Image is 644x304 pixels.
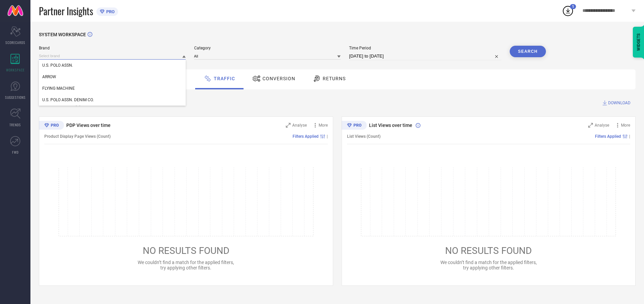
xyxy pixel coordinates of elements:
span: TRENDS [9,122,21,127]
span: Filters Applied [293,134,319,139]
div: Open download list [562,5,574,17]
span: FWD [12,150,19,155]
input: Select time period [349,52,501,60]
span: ARROW [42,74,56,79]
span: 1 [572,4,574,9]
span: Analyse [292,123,307,128]
span: We couldn’t find a match for the applied filters, try applying other filters. [138,260,234,270]
span: | [629,134,630,139]
span: NO RESULTS FOUND [143,245,229,256]
span: Filters Applied [595,134,621,139]
span: SYSTEM WORKSPACE [39,32,86,37]
span: More [319,123,328,128]
div: U.S. POLO ASSN. [39,60,186,71]
span: | [327,134,328,139]
span: SUGGESTIONS [5,95,26,100]
input: Select brand [39,52,186,60]
span: PDP Views over time [66,123,111,128]
svg: Zoom [286,123,291,128]
button: Search [510,46,546,57]
span: DOWNLOAD [608,100,630,106]
span: Partner Insights [39,4,93,18]
span: FLYING MACHINE [42,86,75,91]
span: Category [194,46,341,50]
span: Traffic [214,76,235,81]
span: List Views (Count) [347,134,381,139]
span: List Views over time [369,123,412,128]
div: U.S. POLO ASSN. DENIM CO. [39,94,186,106]
span: More [621,123,630,128]
div: Premium [342,121,367,131]
span: U.S. POLO ASSN. [42,63,73,68]
span: PRO [105,9,115,14]
span: We couldn’t find a match for the applied filters, try applying other filters. [440,260,537,270]
span: Analyse [595,123,609,128]
span: Product Display Page Views (Count) [44,134,111,139]
span: Brand [39,46,186,50]
svg: Zoom [588,123,593,128]
div: Premium [39,121,64,131]
span: Returns [323,76,346,81]
span: WORKSPACE [6,67,25,72]
div: ARROW [39,71,186,83]
span: U.S. POLO ASSN. DENIM CO. [42,97,94,102]
div: FLYING MACHINE [39,83,186,94]
span: Time Period [349,46,501,50]
span: NO RESULTS FOUND [445,245,532,256]
span: Conversion [262,76,295,81]
span: SCORECARDS [5,40,25,45]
